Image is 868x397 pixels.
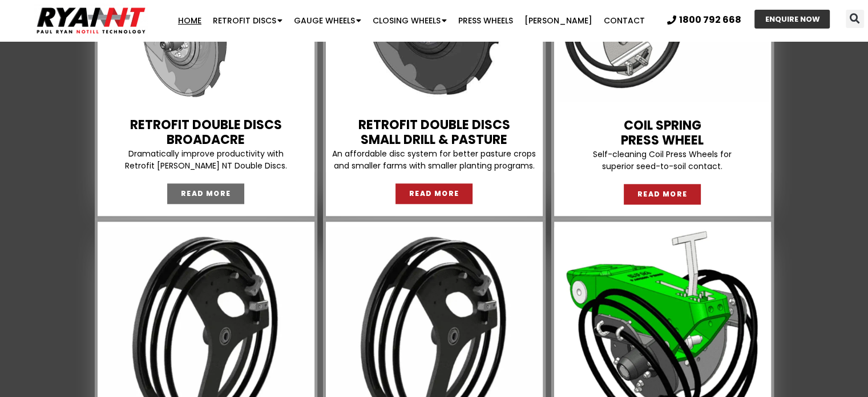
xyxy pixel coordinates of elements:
[367,9,453,32] a: Closing Wheels
[172,9,207,32] a: Home
[624,184,701,204] a: READ MORE
[34,3,148,38] img: Ryan NT logo
[181,190,231,197] span: READ MORE
[288,9,367,32] a: Gauge Wheels
[168,9,655,32] nav: Menu
[679,15,741,25] span: 1800 792 668
[395,183,473,204] a: READ MORE
[637,191,688,198] span: READ MORE
[167,183,245,204] a: READ MORE
[667,15,741,25] a: 1800 792 668
[100,148,312,172] p: Dramatically improve productivity with Retrofit [PERSON_NAME] NT Double Discs.
[329,148,540,172] p: An affordable disc system for better pasture crops and smaller farms with smaller planting programs.
[765,15,819,23] span: ENQUIRE NOW
[519,9,598,32] a: [PERSON_NAME]
[621,117,704,149] a: COIL SPRINGPRESS WHEEL
[409,190,459,197] span: READ MORE
[846,10,864,28] div: Search
[207,9,288,32] a: Retrofit Discs
[130,116,282,149] a: Retrofit Double DiscsBROADACRE
[358,116,510,149] a: Retrofit Double DiscsSMALL DRILL & PASTURE
[754,10,830,29] a: ENQUIRE NOW
[598,9,651,32] a: Contact
[557,149,768,173] p: Self-cleaning Coil Press Wheels for superior seed-to-soil contact.
[453,9,519,32] a: Press Wheels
